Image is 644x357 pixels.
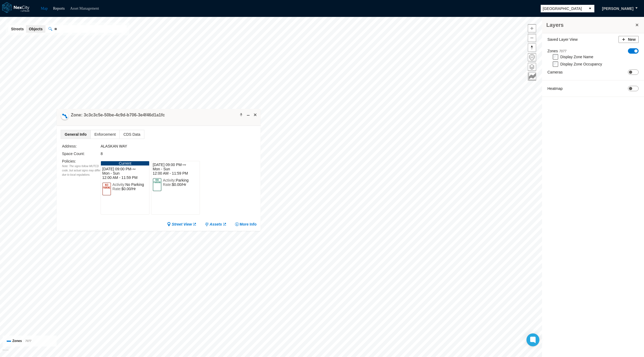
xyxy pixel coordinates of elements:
a: Assets [205,222,227,227]
button: New [619,36,639,43]
button: Zoom out [528,34,536,42]
button: Streets [8,25,26,33]
span: 12:00 AM - 11:59 PM [102,175,148,180]
span: 7077 [559,49,566,53]
div: Zones [7,338,53,344]
span: [DATE] 09:00 PM - ∾ [153,163,198,167]
span: [DATE] 09:00 PM - ∾ [102,167,148,171]
span: Mon - Sun [153,167,198,171]
button: select [586,5,594,12]
span: Street View [172,222,192,227]
span: CDS Data [120,130,144,139]
span: Objects [29,26,42,32]
span: [GEOGRAPHIC_DATA] [543,6,584,11]
a: Map [41,6,48,10]
span: Rate: [163,182,172,187]
span: More Info [240,222,257,227]
h4: Double-click to make header text selectable [71,112,165,118]
span: Activity: [112,182,125,187]
div: 8 [101,151,198,157]
div: Current [101,161,149,165]
span: Enforcement [91,130,119,139]
label: Display Zone Name [560,55,593,59]
label: Space Count: [62,152,85,156]
span: Reset bearing to north [528,44,536,51]
a: Reports [53,6,65,10]
span: $0.00/Hr [121,187,136,191]
label: Heatmap [547,86,563,91]
button: Objects [26,25,45,33]
span: No Parking [125,182,144,187]
span: Assets [210,222,222,227]
a: Asset Management [70,6,99,10]
div: Note: The signs follow MUTCD code, but actual signs may differ due to local regulations. [62,164,101,177]
span: 7077 [25,340,31,343]
button: Home [528,53,536,61]
span: $0.00/Hr [172,182,186,187]
label: Zones [547,48,566,54]
label: Saved Layer View [547,37,578,42]
label: Display Zone Occupancy [560,62,602,66]
button: Key metrics [528,72,536,81]
span: 12:00 AM - 11:59 PM [153,171,198,175]
span: [PERSON_NAME] [602,6,634,11]
button: More Info [235,222,257,227]
a: Street View [167,222,197,227]
a: Mapbox homepage [2,349,9,355]
span: Parking [176,178,188,182]
button: Zoom in [528,24,536,32]
div: ALASKAN WAY [101,143,198,149]
span: Activity: [163,178,176,182]
span: General Info [61,130,90,139]
span: Streets [11,26,24,32]
span: Rate: [112,187,121,191]
button: [PERSON_NAME] [597,4,639,13]
label: Cameras [547,69,563,75]
span: Zoom in [528,24,536,32]
span: Zoom out [528,34,536,42]
button: Reset bearing to north [528,43,536,52]
button: Layers management [528,63,536,71]
h3: Layers [546,21,634,29]
span: New [628,37,636,42]
span: Mon - Sun [102,171,148,175]
label: Address: [62,144,77,148]
label: Policies : [62,159,76,163]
